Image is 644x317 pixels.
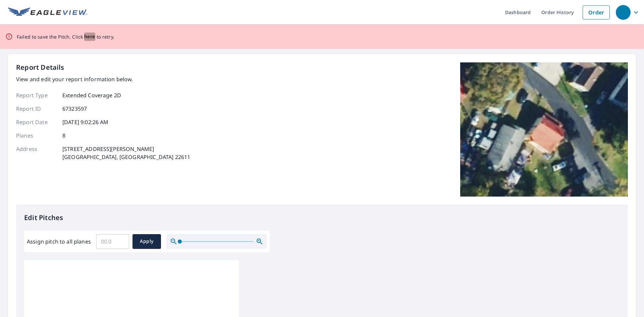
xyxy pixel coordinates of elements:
[62,145,190,161] p: [STREET_ADDRESS][PERSON_NAME] [GEOGRAPHIC_DATA], [GEOGRAPHIC_DATA] 22611
[138,237,156,246] span: Apply
[16,131,56,140] p: Planes
[8,7,87,17] img: EV Logo
[132,234,161,249] button: Apply
[96,232,129,251] input: 00.0
[27,237,91,246] label: Assign pitch to all planes
[16,91,56,99] p: Report Type
[16,75,190,83] p: View and edit your report information below.
[62,131,65,140] p: 8
[84,33,95,41] button: here
[17,33,114,41] p: Failed to save the Pitch. Click to retry.
[62,91,121,99] p: Extended Coverage 2D
[583,5,610,19] a: Order
[16,145,56,161] p: Address
[16,62,64,72] p: Report Details
[24,213,620,223] p: Edit Pitches
[16,105,56,113] p: Report ID
[16,118,56,126] p: Report Date
[460,62,628,197] img: Top image
[62,105,87,113] p: 67323597
[62,118,109,126] p: [DATE] 9:02:26 AM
